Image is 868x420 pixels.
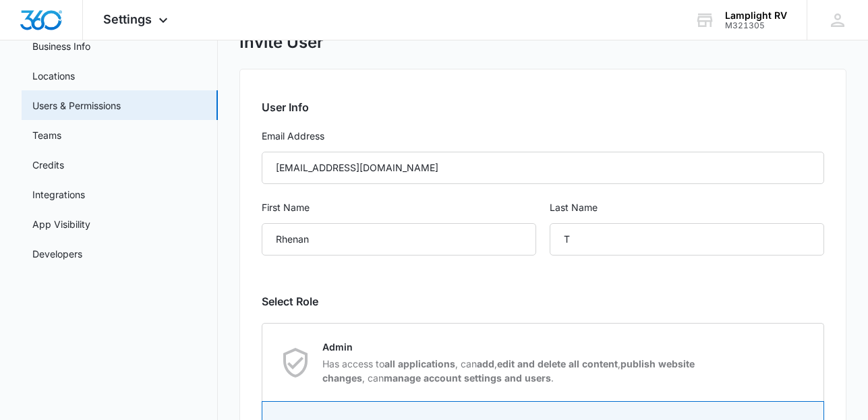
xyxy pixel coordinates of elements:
strong: add [477,358,494,369]
p: Admin [322,340,701,354]
label: First Name [262,200,536,215]
a: Business Info [32,39,90,53]
a: Credits [32,158,64,172]
h1: Invite User [239,32,324,53]
a: Developers [32,247,82,261]
strong: all applications [384,358,455,369]
h2: Select Role [262,293,824,309]
a: Users & Permissions [32,98,121,113]
div: account name [725,10,787,21]
strong: edit and delete all content [497,358,618,369]
label: Last Name [550,200,824,215]
a: Integrations [32,187,85,202]
h2: User Info [262,99,824,115]
div: account id [725,21,787,30]
strong: manage account settings and users [384,372,551,384]
a: Locations [32,69,75,83]
a: Teams [32,128,61,142]
a: App Visibility [32,217,90,231]
span: Settings [103,12,152,26]
label: Email Address [262,129,824,144]
p: Has access to , can , , , can . [322,357,701,385]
